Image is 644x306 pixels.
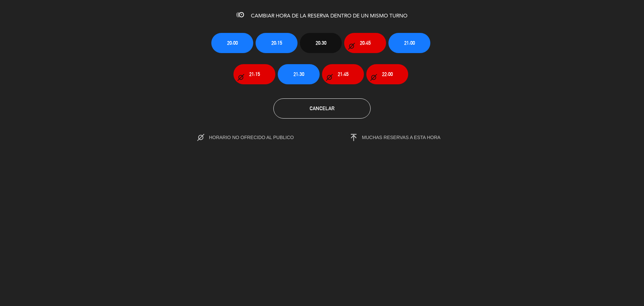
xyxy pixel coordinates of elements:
[316,39,326,47] span: 20:30
[227,39,238,47] span: 20:00
[404,39,415,47] span: 21:00
[211,33,253,53] button: 20:00
[360,39,371,47] span: 20:45
[293,70,304,78] span: 21:30
[366,64,408,84] button: 22:00
[338,70,348,78] span: 21:45
[362,135,440,140] span: MUCHAS RESERVAS A ESTA HORA
[256,33,298,53] button: 20:15
[300,33,342,53] button: 20:30
[273,98,371,119] button: Cancelar
[344,33,386,53] button: 20:45
[310,105,334,111] span: Cancelar
[249,70,260,78] span: 21:15
[388,33,430,53] button: 21:00
[322,64,364,84] button: 21:45
[382,70,393,78] span: 22:00
[278,64,320,84] button: 21:30
[251,13,408,19] span: CAMBIAR HORA DE LA RESERVA DENTRO DE UN MISMO TURNO
[209,135,308,140] span: HORARIO NO OFRECIDO AL PUBLICO
[233,64,275,84] button: 21:15
[271,39,282,47] span: 20:15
